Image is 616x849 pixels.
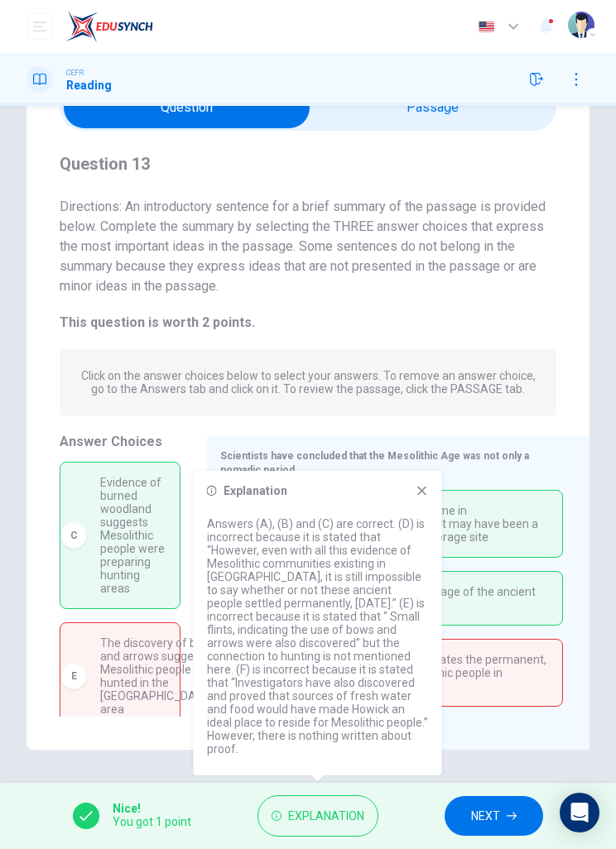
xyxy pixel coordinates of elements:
div: Open Intercom Messenger [560,793,599,832]
span: Directions: An introductory sentence for a brief summary of the passage is provided below. Comple... [60,199,546,294]
span: The discovery of bow and arrows suggests Mesolithic people hunted in the [GEOGRAPHIC_DATA] area [100,636,214,716]
span: You got 1 point [113,816,191,829]
h4: Question 13 [60,151,150,177]
span: Evidence of burned woodland suggests Mesolithic people were preparing hunting areas [100,476,166,595]
img: ELTC logo [66,10,153,43]
div: C [60,522,87,549]
span: NEXT [471,806,500,827]
h1: Reading [66,79,112,92]
span: Nice! [113,803,191,816]
p: Click on the answer choices below to select your answers. To remove an answer choice, go to the A... [81,369,536,396]
span: Answer Choices [60,434,162,449]
span: This question is worth 2 points. [60,316,556,329]
span: Scientists have concluded that the Mesolithic Age was not only a nomadic period. [220,450,529,476]
span: CEFR [66,67,84,79]
img: Profile picture [568,12,594,38]
h6: Explanation [224,484,287,497]
p: Answers (A), (B) and (C) are correct. (D) is incorrect because it is stated that “However, even w... [207,517,429,755]
div: E [60,663,87,689]
img: en [476,21,497,33]
button: open mobile menu [26,13,53,40]
span: Explanation [288,806,364,827]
